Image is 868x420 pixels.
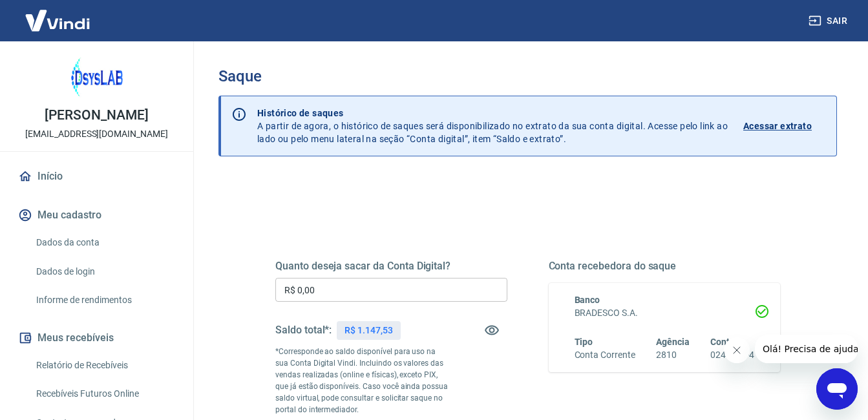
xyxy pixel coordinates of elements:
[710,348,754,362] h6: 0248325-4
[344,324,392,337] p: R$ 1.147,53
[575,337,593,347] span: Tipo
[656,348,690,362] h6: 2810
[575,348,635,362] h6: Conta Corrente
[16,1,100,40] img: Vindi
[31,229,178,256] a: Dados da conta
[16,324,178,352] button: Meus recebíveis
[16,162,178,191] a: Início
[275,346,449,415] p: *Corresponde ao saldo disponível para uso na sua Conta Digital Vindi. Incluindo os valores das ve...
[275,324,332,337] h5: Saldo total*:
[31,258,178,285] a: Dados de login
[575,306,755,320] h6: BRADESCO S.A.
[575,295,600,305] span: Banco
[218,67,837,85] h3: Saque
[710,337,735,347] span: Conta
[549,260,781,273] h5: Conta recebedora do saque
[275,260,507,273] h5: Quanto deseja sacar da Conta Digital?
[31,287,178,313] a: Informe de rendimentos
[816,368,858,410] iframe: Botão para abrir a janela de mensagens
[31,381,178,407] a: Recebíveis Futuros Online
[25,127,168,141] p: [EMAIL_ADDRESS][DOMAIN_NAME]
[31,352,178,379] a: Relatório de Recebíveis
[743,120,812,132] p: Acessar extrato
[45,109,148,122] p: [PERSON_NAME]
[806,9,852,33] button: Sair
[8,9,109,19] span: Olá! Precisa de ajuda?
[743,107,826,145] a: Acessar extrato
[16,201,178,229] button: Meu cadastro
[656,337,690,347] span: Agência
[755,335,858,363] iframe: Mensagem da empresa
[257,107,728,120] p: Histórico de saques
[71,52,123,103] img: 34898181-a950-4937-a6e6-67e32eaa6798.jpeg
[724,337,750,363] iframe: Fechar mensagem
[257,107,728,145] p: A partir de agora, o histórico de saques será disponibilizado no extrato da sua conta digital. Ac...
